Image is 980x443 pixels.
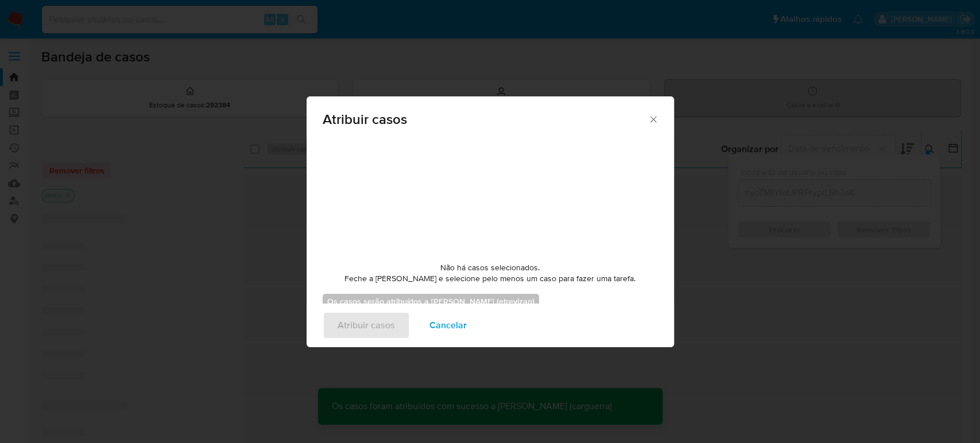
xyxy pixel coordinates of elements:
span: Atribuir casos [323,112,648,126]
img: yH5BAEAAAAALAAAAAABAAEAAAIBRAA7 [404,138,576,253]
button: Cancelar [415,312,482,339]
span: Não há casos selecionados. [440,262,540,274]
b: Os casos serão atribuídos a [PERSON_NAME] (etrevizan) [327,296,534,307]
button: Fechar a janela [648,114,658,124]
span: Feche a [PERSON_NAME] e selecione pelo menos um caso para fazer uma tarefa. [344,273,636,285]
div: assign-modal [307,96,674,347]
span: Cancelar [429,313,467,338]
